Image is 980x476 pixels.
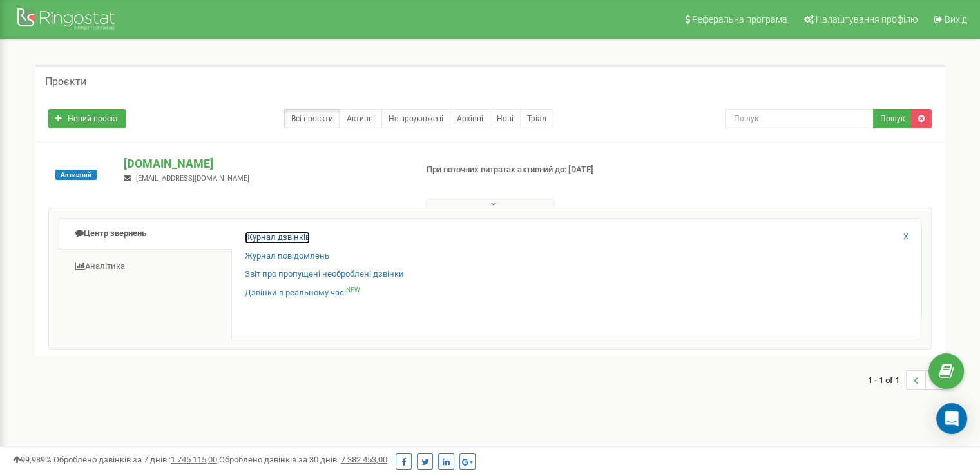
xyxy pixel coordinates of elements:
a: Активні [340,109,382,128]
input: Пошук [725,109,874,128]
h5: Проєкти [45,76,86,88]
u: 7 382 453,00 [341,455,387,464]
a: Аналiтика [59,251,232,283]
a: Архівні [450,109,490,128]
a: X [903,231,908,243]
a: Звіт про пропущені необроблені дзвінки [245,268,404,281]
nav: ... [868,357,945,402]
a: Дзвінки в реальному часіNEW [245,287,360,299]
u: 1 745 115,00 [171,455,217,464]
span: Реферальна програма [692,14,787,25]
span: Оброблено дзвінків за 7 днів : [53,455,217,464]
a: Тріал [520,109,553,128]
span: Вихід [945,14,967,25]
a: Журнал повідомлень [245,250,329,263]
a: Всі проєкти [284,109,340,128]
a: Не продовжені [381,109,450,128]
a: Центр звернень [59,218,232,250]
span: Активний [55,170,97,180]
p: [DOMAIN_NAME] [124,155,405,172]
span: Оброблено дзвінків за 30 днів : [219,455,387,464]
p: При поточних витратах активний до: [DATE] [427,164,633,176]
span: [EMAIL_ADDRESS][DOMAIN_NAME] [136,174,249,183]
a: Новий проєкт [48,109,126,128]
button: Пошук [873,109,912,128]
span: 99,989% [13,455,52,464]
div: Open Intercom Messenger [936,403,967,434]
span: Налаштування профілю [816,14,918,25]
a: Нові [490,109,521,128]
sup: NEW [346,286,360,293]
a: Журнал дзвінків [245,232,310,244]
span: 1 - 1 of 1 [868,370,906,390]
